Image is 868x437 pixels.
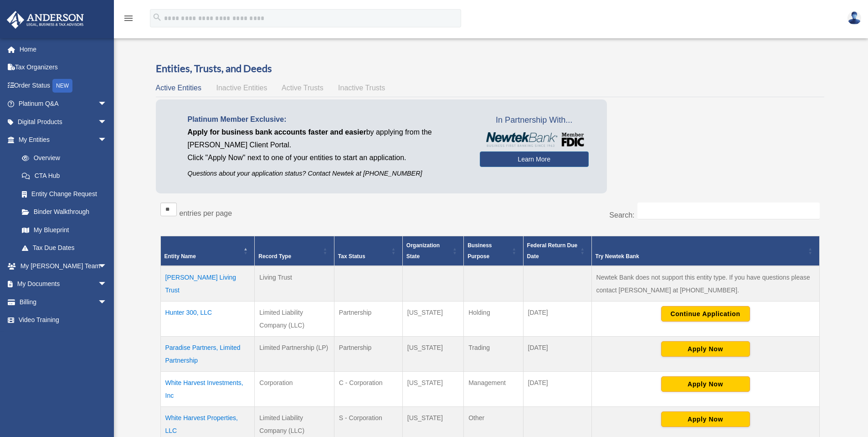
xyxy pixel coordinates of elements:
[609,211,634,219] label: Search:
[6,95,121,113] a: Platinum Q&Aarrow_drop_down
[188,113,466,126] p: Platinum Member Exclusive:
[527,242,578,260] span: Federal Return Due Date
[464,372,523,407] td: Management
[6,257,121,275] a: My [PERSON_NAME] Teamarrow_drop_down
[98,293,116,312] span: arrow_drop_down
[523,302,591,337] td: [DATE]
[6,131,116,149] a: My Entitiesarrow_drop_down
[334,236,402,266] th: Tax Status: Activate to sort
[334,302,402,337] td: Partnership
[13,185,116,203] a: Entity Change Request
[334,372,402,407] td: C - Corporation
[334,337,402,372] td: Partnership
[282,84,324,92] span: Active Trusts
[464,302,523,337] td: Holding
[13,203,116,221] a: Binder Walkthrough
[258,253,291,260] span: Record Type
[402,337,463,372] td: [US_STATE]
[464,236,523,266] th: Business Purpose: Activate to sort
[6,40,121,58] a: Home
[156,62,824,76] h3: Entities, Trusts, and Deeds
[402,302,463,337] td: [US_STATE]
[596,251,806,262] div: Try Newtek Bank
[123,16,134,24] a: menu
[6,76,121,95] a: Order StatusNEW
[188,126,466,151] p: by applying from the [PERSON_NAME] Client Portal.
[13,239,116,257] a: Tax Due Dates
[523,236,591,266] th: Federal Return Due Date: Activate to sort
[152,12,162,22] i: search
[6,275,121,293] a: My Documentsarrow_drop_down
[160,236,255,266] th: Entity Name: Activate to invert sorting
[98,275,116,294] span: arrow_drop_down
[6,113,121,131] a: Digital Productsarrow_drop_down
[216,84,267,92] span: Inactive Entities
[98,131,116,150] span: arrow_drop_down
[591,266,819,302] td: Newtek Bank does not support this entity type. If you have questions please contact [PERSON_NAME]...
[123,13,134,24] i: menu
[847,11,861,25] img: User Pic
[523,372,591,407] td: [DATE]
[6,58,121,77] a: Tax Organizers
[661,341,750,357] button: Apply Now
[6,311,121,329] a: Video Training
[255,236,334,266] th: Record Type: Activate to sort
[402,236,463,266] th: Organization State: Activate to sort
[188,168,466,179] p: Questions about your application status? Contact Newtek at [PHONE_NUMBER]
[52,79,72,93] div: NEW
[338,84,385,92] span: Inactive Trusts
[160,372,255,407] td: White Harvest Investments, Inc
[523,337,591,372] td: [DATE]
[406,242,440,260] span: Organization State
[255,302,334,337] td: Limited Liability Company (LLC)
[160,302,255,337] td: Hunter 300, LLC
[338,253,365,260] span: Tax Status
[13,167,116,185] a: CTA Hub
[13,221,116,239] a: My Blueprint
[6,293,121,311] a: Billingarrow_drop_down
[160,266,255,302] td: [PERSON_NAME] Living Trust
[484,132,584,147] img: NewtekBankLogoSM.png
[164,253,196,260] span: Entity Name
[661,376,750,392] button: Apply Now
[402,372,463,407] td: [US_STATE]
[255,337,334,372] td: Limited Partnership (LP)
[661,306,750,322] button: Continue Application
[156,84,201,92] span: Active Entities
[160,337,255,372] td: Paradise Partners, Limited Partnership
[467,242,492,260] span: Business Purpose
[480,113,589,128] span: In Partnership With...
[13,149,112,167] a: Overview
[98,95,116,114] span: arrow_drop_down
[661,411,750,427] button: Apply Now
[591,236,819,266] th: Try Newtek Bank : Activate to sort
[464,337,523,372] td: Trading
[4,11,87,29] img: Anderson Advisors Platinum Portal
[188,151,466,164] p: Click "Apply Now" next to one of your entities to start an application.
[480,151,589,167] a: Learn More
[188,128,366,136] span: Apply for business bank accounts faster and easier
[180,209,232,217] label: entries per page
[98,257,116,276] span: arrow_drop_down
[98,113,116,131] span: arrow_drop_down
[255,266,334,302] td: Living Trust
[255,372,334,407] td: Corporation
